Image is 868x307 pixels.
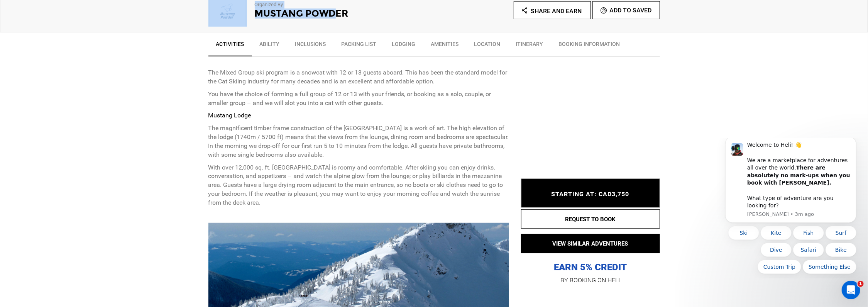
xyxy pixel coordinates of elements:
[521,275,660,286] p: BY BOOKING ON HELI
[255,1,413,8] p: Organized By
[552,190,629,198] span: STARTING AT: CAD3,750
[858,281,864,287] span: 1
[842,281,860,299] iframe: Intercom live chat
[208,90,509,108] p: You have the choice of forming a full group of 12 or 13 with your friends, or booking as a solo, ...
[80,88,110,102] button: Quick reply: Fish
[531,7,582,15] span: Share and Earn
[521,209,660,229] button: REQUEST TO BOOK
[467,36,508,56] a: Location
[112,88,143,102] button: Quick reply: Surf
[34,73,137,80] p: Message from Carl, sent 3m ago
[44,122,88,136] button: Quick reply: Custom Trip
[610,7,652,14] span: Add To Saved
[288,36,334,56] a: Inclusions
[112,105,143,119] button: Quick reply: Bike
[208,36,252,56] a: Activities
[255,8,413,19] h2: Mustang Powder
[89,122,143,136] button: Quick reply: Something Else
[423,36,467,56] a: Amenities
[508,36,551,56] a: Itinerary
[12,88,143,136] div: Quick reply options
[208,124,509,159] p: The magnificent timber frame construction of the [GEOGRAPHIC_DATA] is a work of art. The high ele...
[80,105,110,119] button: Quick reply: Safari
[334,36,384,56] a: Packing List
[521,184,660,273] p: EARN 5% CREDIT
[208,112,251,119] strong: Mustang Lodge
[551,36,628,56] a: BOOKING INFORMATION
[15,88,46,102] button: Quick reply: Ski
[714,138,868,278] iframe: Intercom notifications message
[34,3,137,71] div: Message content
[208,68,509,86] p: The Mixed Group ski program is a snowcat with 12 or 13 guests aboard. This has been the standard ...
[47,105,78,119] button: Quick reply: Dive
[208,163,509,207] p: With over 12,000 sq. ft. [GEOGRAPHIC_DATA] is roomy and comfortable. After skiing you can enjoy d...
[34,3,137,71] div: Welcome to Heli! 👋 We are a marketplace for adventures all over the world. What type of adventure...
[252,36,288,56] a: Ability
[384,36,423,56] a: Lodging
[17,5,30,17] img: Profile image for Carl
[47,88,78,102] button: Quick reply: Kite
[34,26,137,47] b: There are absolutely no mark-ups when you book with [PERSON_NAME].
[521,234,660,253] button: VIEW SIMILAR ADVENTURES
